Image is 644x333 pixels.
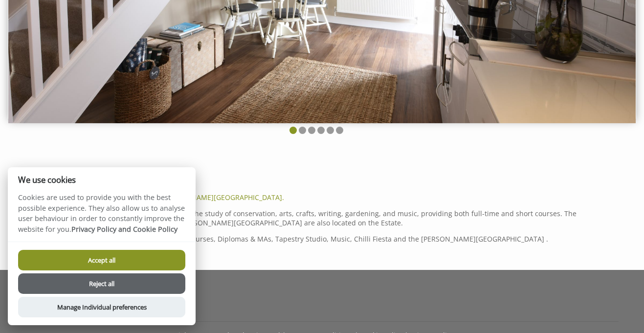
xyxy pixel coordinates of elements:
[18,273,185,294] button: Reject all
[159,193,284,202] a: [PERSON_NAME][GEOGRAPHIC_DATA].
[20,193,613,202] p: [GEOGRAPHIC_DATA] is ideally situated for
[20,165,613,183] h1: [PERSON_NAME]
[18,250,185,270] button: Accept all
[18,297,185,317] button: Manage Individual preferences
[20,234,613,244] p: [PERSON_NAME][GEOGRAPHIC_DATA] covers Short Courses, Diplomas & MAs, Tapestry Studio, Music, Chil...
[8,175,196,184] h2: We use cookies
[8,192,196,242] p: Cookies are used to provide you with the best possible experience. They also allow us to analyse ...
[71,224,178,234] a: Privacy Policy and Cookie Policy
[20,209,613,227] p: [PERSON_NAME][GEOGRAPHIC_DATA] is a centre for the study of conservation, arts, crafts, writing, ...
